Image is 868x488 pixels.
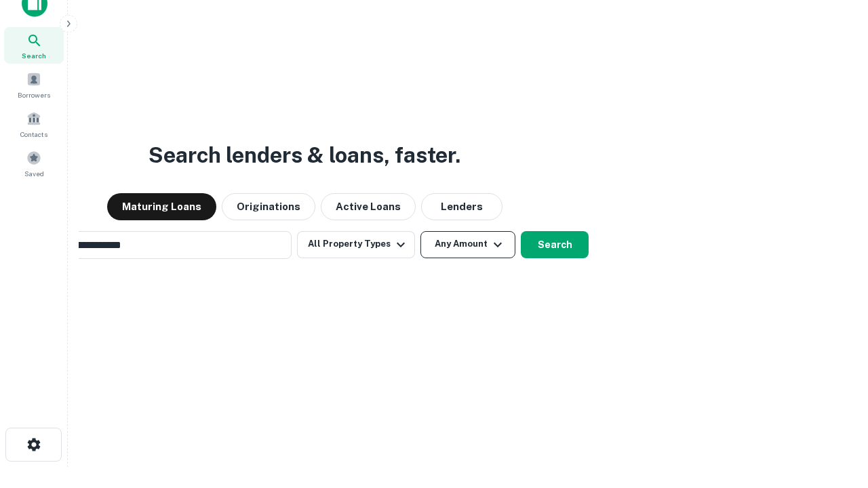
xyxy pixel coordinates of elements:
button: All Property Types [297,231,415,258]
h3: Search lenders & loans, faster. [149,139,460,171]
button: Originations [222,193,315,220]
span: Contacts [20,129,47,140]
button: Any Amount [420,231,515,258]
span: Saved [24,168,44,179]
a: Search [4,27,64,64]
span: Borrowers [18,89,50,100]
a: Saved [4,145,64,182]
a: Borrowers [4,66,64,103]
button: Lenders [421,193,502,220]
span: Search [22,50,46,61]
button: Maturing Loans [107,193,216,220]
button: Active Loans [321,193,416,220]
button: Search [521,231,589,258]
a: Contacts [4,106,64,142]
iframe: Chat Widget [800,380,868,445]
